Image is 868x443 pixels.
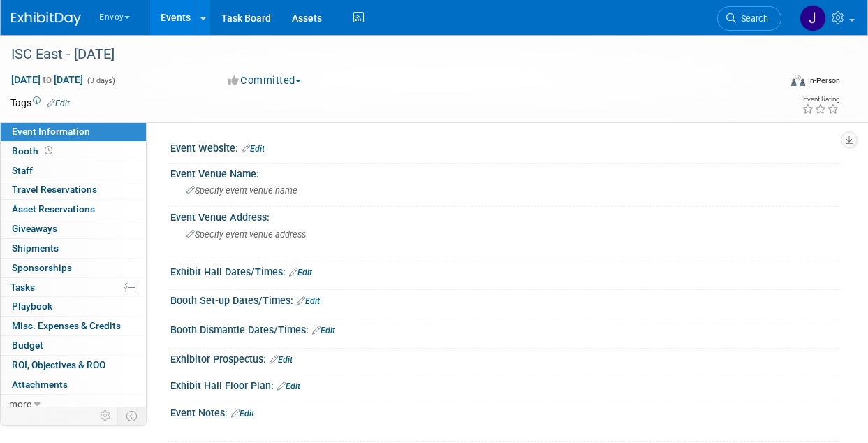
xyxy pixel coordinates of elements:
[1,122,146,141] a: Event Information
[12,379,68,390] span: Attachments
[12,165,33,176] span: Staff
[9,398,31,409] span: more
[1,161,146,180] a: Staff
[12,262,72,273] span: Sponsorships
[86,76,115,85] span: (3 days)
[1,317,146,335] a: Misc. Expenses & Credits
[10,96,70,110] td: Tags
[170,164,840,181] div: Event Venue Name:
[800,5,826,31] img: Jessica Luyster
[170,349,840,367] div: Exhibitor Prospectus:
[1,297,146,316] a: Playbook
[170,402,840,421] div: Event Notes:
[170,138,840,156] div: Event Website:
[1,259,146,277] a: Sponsorships
[1,356,146,375] a: ROI, Objectives & ROO
[11,12,81,26] img: ExhibitDay
[12,203,95,215] span: Asset Reservations
[1,278,146,297] a: Tasks
[10,73,84,86] span: [DATE] [DATE]
[12,320,121,331] span: Misc. Expenses & Credits
[6,42,770,67] div: ISC East - [DATE]
[12,359,105,370] span: ROI, Objectives & ROO
[242,144,265,154] a: Edit
[12,184,97,195] span: Travel Reservations
[47,99,70,108] a: Edit
[802,96,839,103] div: Event Rating
[807,75,840,86] div: In-Person
[1,219,146,238] a: Giveaways
[170,319,840,337] div: Booth Dismantle Dates/Times:
[1,395,146,414] a: more
[41,74,54,85] span: to
[312,326,335,335] a: Edit
[289,268,312,277] a: Edit
[231,409,254,419] a: Edit
[186,229,306,240] span: Specify event venue address
[1,180,146,199] a: Travel Reservations
[10,282,35,293] span: Tasks
[170,261,840,279] div: Exhibit Hall Dates/Times:
[186,185,297,196] span: Specify event venue name
[94,407,118,425] td: Personalize Event Tab Strip
[717,6,781,31] a: Search
[12,340,43,351] span: Budget
[12,223,57,234] span: Giveaways
[223,73,307,88] button: Committed
[270,355,293,365] a: Edit
[12,145,55,157] span: Booth
[719,73,840,94] div: Event Format
[297,296,320,306] a: Edit
[170,290,840,308] div: Booth Set-up Dates/Times:
[1,200,146,219] a: Asset Reservations
[1,375,146,394] a: Attachments
[170,207,840,224] div: Event Venue Address:
[42,145,55,156] span: Booth not reserved yet
[1,239,146,258] a: Shipments
[277,382,300,391] a: Edit
[170,375,840,393] div: Exhibit Hall Floor Plan:
[791,75,805,86] img: Format-Inperson.png
[12,300,52,312] span: Playbook
[12,126,90,137] span: Event Information
[1,336,146,355] a: Budget
[12,242,59,254] span: Shipments
[1,142,146,161] a: Booth
[118,407,147,425] td: Toggle Event Tabs
[736,13,768,24] span: Search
